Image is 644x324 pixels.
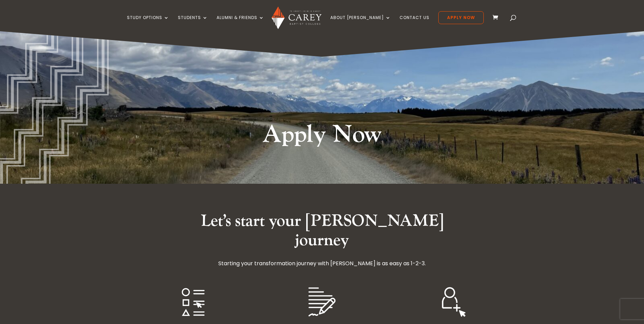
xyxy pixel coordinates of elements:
[127,15,169,31] a: Study Options
[400,15,429,31] a: Contact Us
[426,286,475,318] img: Join The Ship WHITE
[272,6,321,29] img: Carey Baptist College
[178,15,208,31] a: Students
[438,11,484,24] a: Apply Now
[195,259,449,268] p: Starting your transformation journey with [PERSON_NAME] is as easy as 1-2-3.
[169,286,218,318] img: Chart Your Course WHITE
[217,15,264,31] a: Alumni & Friends
[330,15,391,31] a: About [PERSON_NAME]
[195,119,449,154] h1: Apply Now
[297,286,346,318] img: Climb Aboard WHITE
[195,211,449,254] h2: Let’s start your [PERSON_NAME] journey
